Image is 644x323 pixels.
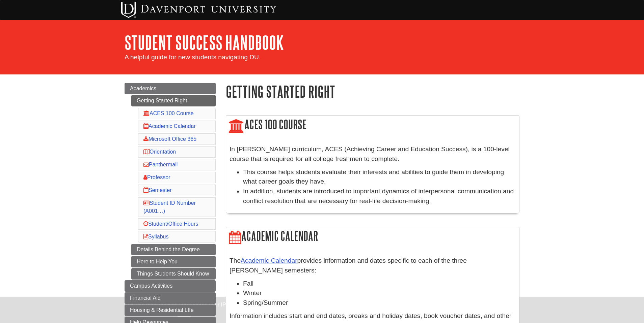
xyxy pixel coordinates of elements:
[130,295,161,301] span: Financial Aid
[230,144,516,164] p: In [PERSON_NAME] curriculum, ACES (Achieving Career and Education Success), is a 100-level course...
[243,187,516,206] li: In addition, students are introduced to important dynamics of interpersonal communication and con...
[226,116,519,135] h2: ACES 100 Course
[143,123,196,129] a: Academic Calendar
[143,162,178,167] a: Panthermail
[125,280,216,292] a: Campus Activities
[143,174,170,180] a: Professor
[121,2,276,18] img: Davenport University
[125,83,216,94] a: Academics
[125,54,261,61] span: A helpful guide for new students navigating DU.
[130,283,172,289] span: Campus Activities
[143,200,196,214] a: Student ID Number (A001…)
[125,292,216,304] a: Financial Aid
[243,167,516,187] li: This course helps students evaluate their interests and abilities to guide them in developing wha...
[143,110,194,116] a: ACES 100 Course
[131,95,216,106] a: Getting Started Right
[241,257,297,264] a: Academic Calendar
[130,86,156,91] span: Academics
[131,244,216,255] a: Details Behind the Degree
[131,268,216,280] a: Things Students Should Know
[143,234,168,239] a: Syllabus
[125,304,216,316] a: Housing & Residential LIfe
[131,256,216,267] a: Here to Help You
[230,256,516,276] p: The provides information and dates specific to each of the three [PERSON_NAME] semesters:
[130,307,194,313] span: Housing & Residential LIfe
[226,227,519,246] h2: Academic Calendar
[243,279,516,289] li: Fall
[143,187,171,193] a: Semester
[125,32,284,53] a: Student Success Handbook
[243,298,516,308] li: Spring/Summer
[226,83,519,100] h1: Getting Started Right
[143,136,196,142] a: Microsoft Office 365
[243,288,516,298] li: Winter
[143,221,198,227] a: Student/Office Hours
[143,149,176,155] a: Orientation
